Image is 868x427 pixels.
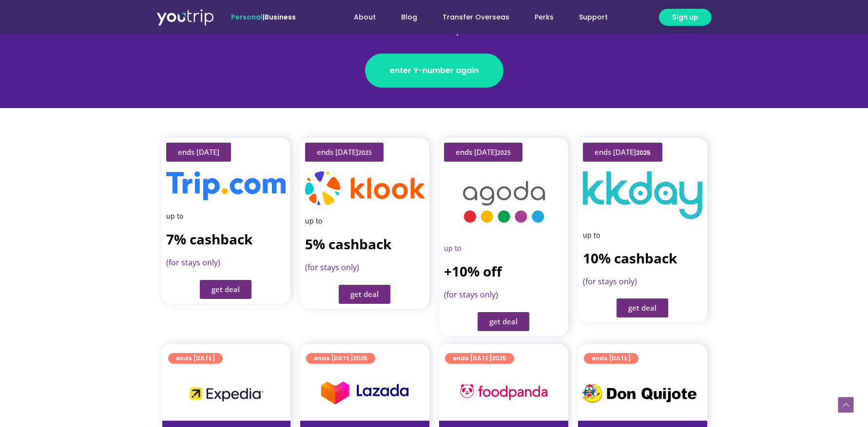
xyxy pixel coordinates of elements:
span: ends [DATE] [595,149,651,156]
span: Personal [231,12,263,22]
a: ends [DATE] [168,353,223,364]
div: (for stays only) [166,256,286,270]
a: ends [DATE]2025 [445,353,514,364]
a: get deal [339,285,390,304]
a: Support [566,8,620,26]
span: 2025 [492,354,506,362]
a: ends [DATE]2025 [305,143,384,162]
span: 2025 [497,149,511,157]
span: ends [DATE] [592,353,631,364]
span: get deal [489,318,518,325]
strong: +10% off [444,262,502,280]
a: Sign up [659,9,712,26]
span: ends [DATE] [453,353,506,364]
div: up to [166,210,286,223]
nav: Menu [322,8,620,26]
span: ends [DATE] [178,149,219,156]
span: ends [DATE] [176,353,215,364]
a: ends [DATE]2025 [306,353,375,364]
strong: 7% cashback [166,230,252,248]
span: get deal [350,291,379,298]
a: enter Y-number again [365,54,503,88]
span: | [231,12,296,22]
span: get deal [212,286,240,293]
span: ends [DATE] [314,353,367,364]
a: ends [DATE] [166,143,231,162]
a: get deal [200,280,251,299]
span: 2025 [636,149,651,157]
a: get deal [478,312,529,331]
a: get deal [617,298,668,317]
span: get deal [628,304,656,312]
a: ends [DATE]2025 [583,143,662,162]
span: ends [DATE] [456,149,511,156]
a: About [341,8,388,26]
div: (for stays only) [583,275,702,289]
span: 2025 [358,149,372,157]
a: Blog [388,8,430,26]
span: ends [DATE] [317,149,372,156]
div: up to [305,215,424,227]
div: (for stays only) [305,260,424,275]
span: 2025 [353,354,367,362]
span: up to [444,243,461,253]
strong: 10% cashback [583,249,677,267]
a: Transfer Overseas [430,8,522,26]
span: Sign up [672,12,698,22]
strong: 5% cashback [305,235,391,253]
a: ends [DATE]2025 [444,143,522,162]
a: ends [DATE] [584,353,638,364]
span: enter Y-number again [390,65,479,76]
div: up to [583,229,702,241]
a: Business [265,12,296,22]
div: (for stays only) [444,288,563,302]
a: Perks [522,8,566,26]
